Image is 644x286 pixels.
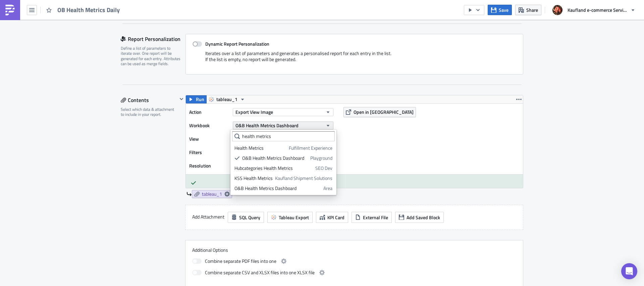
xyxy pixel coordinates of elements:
span: Tableau Export [279,214,309,221]
label: Action [189,107,229,117]
button: O&B Health Metrics Dashboard [233,122,333,130]
span: O&B Health Metrics Dashboard [235,122,299,129]
span: tableau_1 [216,95,237,103]
span: Kaufland e-commerce Services GmbH & Co. KG [568,6,628,13]
p: Data anomalies [3,25,320,30]
button: Export View Image [233,108,333,116]
p: Health Dashboard Daily [3,3,320,8]
p: OB Health Metrics Dashboard is updated with latest availble data 💪 [3,10,320,15]
button: Hide content [177,95,185,103]
button: tableau_1 [206,95,248,103]
input: Filter... [232,131,335,141]
button: Run [186,95,207,103]
span: Share [526,6,538,13]
p: Link to report: [3,17,320,23]
span: OB Health Metrics Daily [57,6,120,14]
span: External File [363,214,388,221]
a: here [35,25,45,30]
label: Workbook [189,121,229,131]
button: KPI Card [316,212,348,223]
label: View [189,134,229,144]
span: Combine separate PDF files into one [205,257,276,265]
div: Define a list of parameters to iterate over. One report will be generated for each entry. Attribu... [121,46,181,66]
span: Fulfillment Experience [289,145,332,151]
span: Open in [GEOGRAPHIC_DATA] [354,108,414,115]
div: Select which data & attachment to include in your report. [121,107,177,117]
span: Export View Image [235,108,273,115]
button: Kaufland e-commerce Services GmbH & Co. KG [548,3,639,17]
span: Run [196,95,204,103]
a: here [32,17,41,23]
div: Contents [121,95,177,105]
button: External File [352,212,392,223]
span: Combine separate CSV and XLSX files into one XLSX file [205,269,315,277]
strong: Dynamic Report Personalization [205,40,269,47]
span: SEO Dev [315,165,332,172]
label: Resolution [189,161,229,171]
span: Save [499,6,508,13]
div: Report Personalization [121,34,185,44]
button: Share [515,5,541,15]
label: Add Attachment [192,212,224,222]
span: KPI Card [327,214,344,221]
button: Open in [GEOGRAPHIC_DATA] [343,107,416,117]
body: Rich Text Area. Press ALT-0 for help. [3,3,320,30]
span: Kaufland Shipment Solutions [275,175,332,182]
span: Area [323,185,332,192]
div: O&B Health Metrics Dashboard [242,155,308,161]
label: Additional Options [192,247,516,253]
span: Add Saved Block [407,214,440,221]
button: Tableau Export [267,212,313,223]
button: Add Saved Block [395,212,444,223]
div: Iterates over a list of parameters and generates a personalised report for each entry in the list... [193,50,516,67]
img: Avatar [552,4,563,16]
label: Filters [189,147,229,157]
span: Playground [310,155,332,161]
div: Health Metrics [234,145,286,151]
button: SQL Query [228,212,264,223]
span: tableau_1 [202,191,222,197]
img: PushMetrics [5,5,15,15]
a: tableau_1 [192,190,232,198]
span: SQL Query [239,214,260,221]
button: Save [488,5,512,15]
div: Open Intercom Messenger [621,263,637,279]
div: KSS Health Metrics [234,175,273,182]
div: O&B Health Metrics Dashboard [234,185,321,192]
div: Hubcategories Health Metrics [234,165,313,172]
